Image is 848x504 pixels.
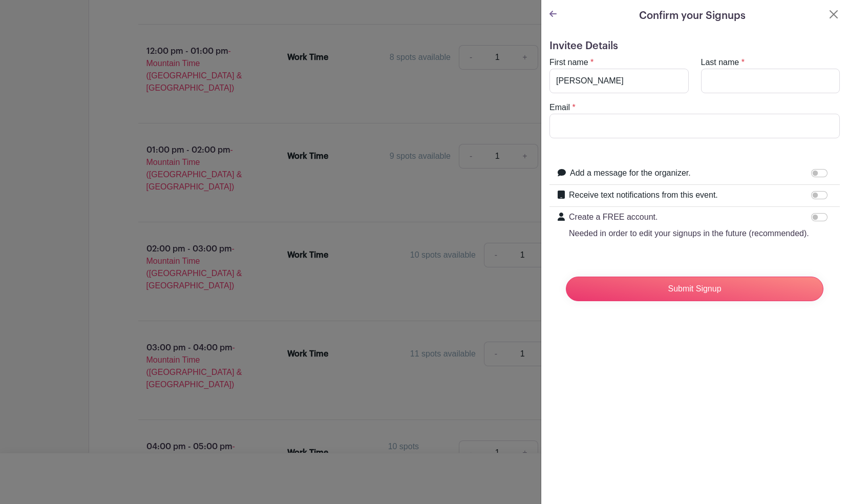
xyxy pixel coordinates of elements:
h5: Confirm your Signups [639,8,746,24]
label: Email [549,101,570,114]
label: Last name [701,56,739,69]
label: Add a message for the organizer. [570,167,691,179]
p: Needed in order to edit your signups in the future (recommended). [569,227,809,240]
p: Create a FREE account. [569,211,809,223]
label: First name [549,56,588,69]
h5: Invitee Details [549,40,840,52]
button: Close [828,8,840,20]
input: Submit Signup [566,277,823,301]
label: Receive text notifications from this event. [569,189,718,201]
